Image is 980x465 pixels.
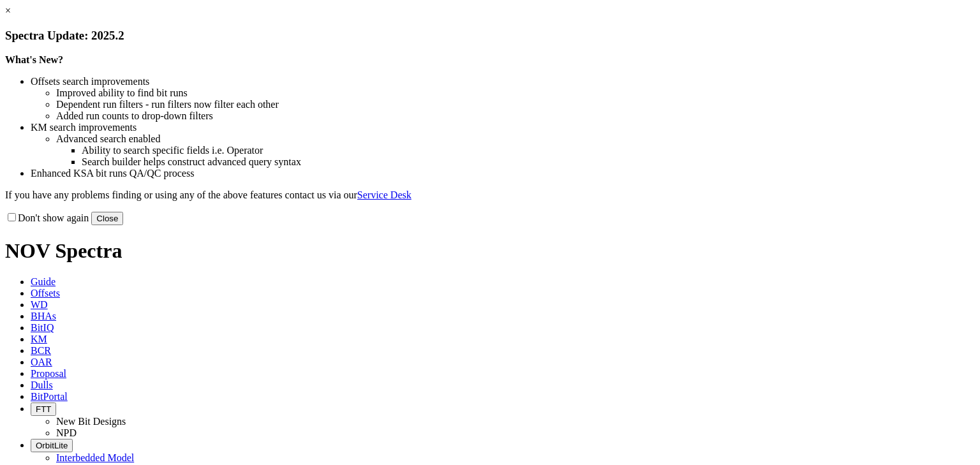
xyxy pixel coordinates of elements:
[357,189,412,200] a: Service Desk
[31,345,51,356] span: BCR
[56,87,975,99] li: Improved ability to find bit runs
[82,156,975,168] li: Search builder helps construct advanced query syntax
[5,29,975,43] h3: Spectra Update: 2025.2
[31,299,48,310] span: WD
[5,54,63,65] strong: What's New?
[31,76,975,87] li: Offsets search improvements
[56,99,975,110] li: Dependent run filters - run filters now filter each other
[36,441,68,450] span: OrbitLite
[5,239,975,263] h1: NOV Spectra
[8,213,16,221] input: Don't show again
[31,391,68,402] span: BitPortal
[31,168,975,179] li: Enhanced KSA bit runs QA/QC process
[56,110,975,122] li: Added run counts to drop-down filters
[31,334,47,344] span: KM
[5,189,975,201] p: If you have any problems finding or using any of the above features contact us via our
[31,368,66,379] span: Proposal
[82,145,975,156] li: Ability to search specific fields i.e. Operator
[31,288,60,299] span: Offsets
[56,133,975,145] li: Advanced search enabled
[31,357,52,367] span: OAR
[31,380,53,390] span: Dulls
[31,311,56,321] span: BHAs
[31,122,975,133] li: KM search improvements
[56,427,77,438] a: NPD
[5,212,89,223] label: Don't show again
[56,452,134,463] a: Interbedded Model
[56,416,126,427] a: New Bit Designs
[31,276,56,287] span: Guide
[31,322,54,333] span: BitIQ
[91,212,123,225] button: Close
[5,5,11,16] a: ×
[36,404,51,414] span: FTT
